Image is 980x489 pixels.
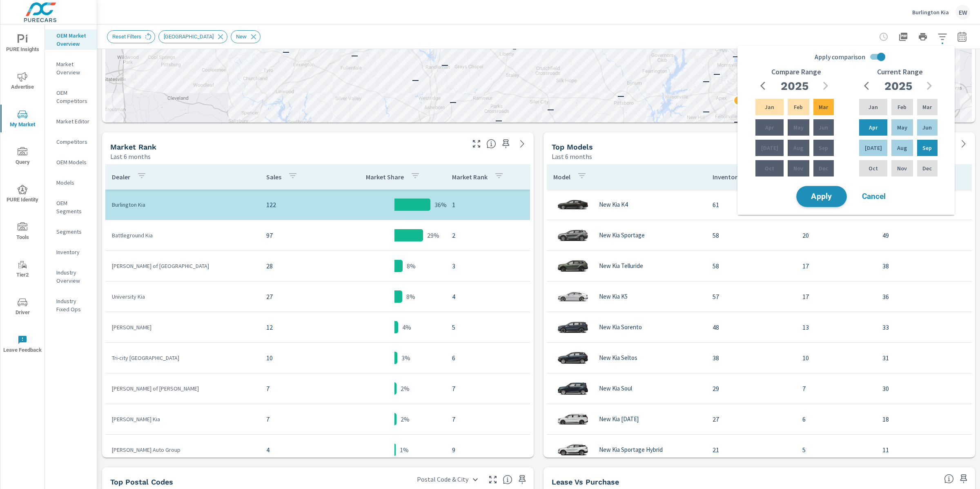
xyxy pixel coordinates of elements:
span: Tier2 [3,260,42,280]
h5: Top Models [552,143,593,151]
p: — [547,104,554,114]
p: — [713,69,720,78]
p: 10 [266,353,337,363]
img: glamour [557,284,589,309]
h5: Market Rank [110,143,156,151]
span: Driver [3,297,42,317]
a: See more details in report [957,137,970,150]
p: 1 [452,200,523,210]
p: Mar [922,103,932,111]
div: [GEOGRAPHIC_DATA] [158,30,227,43]
p: Sep [819,144,828,152]
div: Market Overview [45,58,97,78]
p: — [733,51,739,61]
p: — [495,115,502,125]
p: Models [56,179,90,187]
p: Burlington Kia [912,9,949,16]
p: — [412,75,419,85]
p: Model [553,173,570,181]
p: Feb [794,103,803,111]
p: OEM Market Overview [56,31,90,48]
div: OEM Competitors [45,87,97,107]
p: 97 [266,230,337,240]
div: EW [955,5,970,20]
p: 58 [713,261,789,271]
p: — [734,116,741,126]
p: Feb [898,103,906,111]
p: 29 [713,384,789,393]
p: New Kia Telluride [599,262,643,270]
p: 12 [266,322,337,332]
p: 5 [802,445,869,455]
img: glamour [557,376,589,401]
p: Inventory [56,248,90,256]
p: 4 [452,292,523,301]
h6: Compare Range [771,68,821,76]
div: OEM Models [45,156,97,168]
p: — [470,39,477,49]
p: 5 [452,322,523,332]
p: 29% [427,230,439,240]
p: 2 [452,230,523,240]
div: Reset Filters [107,30,155,43]
span: Query [3,147,42,167]
p: Market Share [366,173,404,181]
h5: Top Postal Codes [110,478,173,486]
h5: Lease vs Purchase [552,478,619,486]
button: Make Fullscreen [486,473,499,486]
p: Jun [819,123,828,132]
p: 61 [713,200,789,210]
p: May [793,123,804,132]
p: 10 [802,353,869,363]
span: [GEOGRAPHIC_DATA] [159,33,218,40]
p: 122 [266,200,337,210]
p: New Kia Sportage Hybrid [599,446,663,453]
h6: Current Range [877,68,923,76]
p: Apr [869,123,878,132]
p: — [441,60,448,69]
button: Make Fullscreen [470,137,483,150]
h2: 2025 [781,79,808,93]
p: Competitors [56,138,90,146]
p: 17 [802,292,869,301]
img: glamour [557,315,589,339]
span: Save this to your personalized report [957,472,970,485]
p: 33 [882,322,969,332]
p: Last 6 months [552,152,592,161]
p: Nov [793,164,803,172]
p: 1% [400,445,409,455]
p: 3% [401,353,410,363]
span: Apply comparison [815,52,865,62]
span: Save this to your personalized report [499,137,512,150]
span: New [231,33,252,40]
span: Save this to your personalized report [516,473,529,486]
p: 20 [802,230,869,240]
p: 6 [802,414,869,424]
p: [PERSON_NAME] [112,323,253,331]
p: 21 [713,445,789,455]
p: 7 [802,384,869,393]
p: 2% [401,384,410,393]
p: Inventory Count [713,173,760,181]
p: Dec [819,164,828,172]
div: Market Editor [45,115,97,127]
div: Inventory [45,246,97,258]
p: [PERSON_NAME] of [GEOGRAPHIC_DATA] [112,262,253,270]
span: Tools [3,222,42,242]
p: University Kia [112,293,253,301]
p: Nov [897,164,907,172]
p: Jan [765,103,774,111]
img: glamour [557,192,589,217]
p: Apr [765,123,774,132]
div: Models [45,176,97,189]
p: OEM Competitors [56,89,90,105]
button: Apply [796,186,847,207]
p: 8% [406,292,415,301]
p: — [617,91,624,100]
img: glamour [557,407,589,431]
div: Industry Fixed Ops [45,295,97,315]
p: — [283,47,290,56]
p: [PERSON_NAME] Kia [112,415,253,423]
p: 38 [882,261,969,271]
p: 8% [407,261,416,271]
